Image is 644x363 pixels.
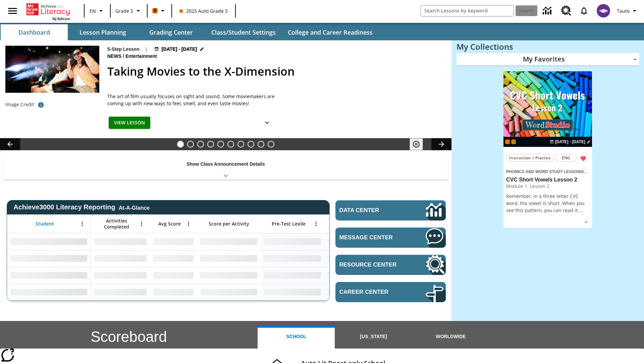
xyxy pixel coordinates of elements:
[505,139,510,144] div: Current Class
[137,219,147,229] button: Open Menu
[123,53,124,59] span: /
[3,1,22,21] button: Open side menu
[209,221,249,227] span: Score per Activity
[282,24,378,40] button: College and Career Readiness
[107,53,123,60] span: News
[431,138,451,150] button: Lesson carousel, Next
[324,233,388,250] div: No Data,
[150,250,197,267] div: No Data,
[335,282,446,302] a: Career Center
[339,289,406,295] span: Career Center
[13,203,150,211] span: Achieve3000 Literacy Reporting
[107,63,443,80] h2: Taking Movies to the X-Dimension
[3,157,448,180] div: Show Class Announcement Details
[410,138,423,150] button: Pause
[217,141,224,148] button: Slide 5 What's the Big Idea?
[324,284,388,300] div: No Data,
[87,5,108,17] button: Language: EN, Select a language
[77,219,87,229] button: Open Menu
[187,141,194,148] button: Slide 2 Born to Dirt Bike
[1,24,68,40] button: Dashboard
[457,42,639,51] h3: My Collections
[593,2,614,19] button: Select a new avatar
[272,221,306,227] span: Pre-Test Lexile
[335,255,446,275] a: Resource Center, Will open in new tab
[258,141,264,148] button: Slide 9 Making a Difference for the Planet
[503,71,592,228] div: lesson details
[324,250,388,267] div: No Data,
[248,141,254,148] button: Slide 8 Career Lesson
[614,5,641,17] button: Profile/Settings
[150,5,169,17] button: Boost Class color is orange. Change class color
[335,200,446,220] a: Data Center
[506,168,589,175] span: Topic: Phonics and Word Study Lessons/CVC Short Vowels
[107,93,275,107] p: The art of film usually focuses on sight and sound. Some moviemakers are coming up with new ways ...
[207,141,214,148] button: Slide 4 Cars of the Future?
[153,46,206,53] button: Aug 24 - Aug 24 Choose Dates
[107,46,140,53] p: 5-Step Lesson
[109,117,150,129] button: View Lesson
[335,325,412,349] button: [US_STATE]
[183,219,194,229] button: Open Menu
[94,218,139,230] span: Activities Completed
[583,168,588,174] span: /
[557,2,575,20] a: Resource Center, Will open in new tab
[115,7,133,14] span: Grade 5
[69,24,136,40] button: Lesson Planning
[577,153,589,165] button: Remove from Favorites
[237,141,244,148] button: Slide 7 Pre-release lesson
[179,7,228,14] span: 2025 Auto Grade 5
[145,46,148,53] span: |
[150,233,197,250] div: No Data,
[268,141,274,148] button: Slide 10 Sleepless in the Animal Kingdom
[555,139,585,145] span: [DATE] - [DATE]
[506,176,589,184] h3: CVC Short Vowels Lesson 2
[410,138,430,150] div: Pause
[197,141,204,148] button: Slide 3 Do You Want Fries With That?
[150,267,197,284] div: No Data,
[457,53,639,66] div: My Favorites
[339,234,406,241] span: Message Center
[575,2,593,19] a: Notifications
[206,24,281,40] button: Class/Student Settings
[36,221,54,227] span: Student
[421,5,514,16] input: search field
[335,228,446,248] a: Message Center
[227,141,234,148] button: Slide 6 One Idea, Lots of Hard Work
[562,154,570,161] span: ENG
[91,267,150,284] div: No Data,
[506,154,554,162] button: Instruction + Practice
[177,141,184,148] button: Slide 1 Taking Movies to the X-Dimension
[506,169,583,174] span: Phonics and Word Study Lessons
[119,204,150,211] div: At-A-Glance
[90,7,96,14] span: EN
[617,7,630,14] span: Tauto
[26,3,70,16] a: Home
[511,139,516,144] div: New 2025 class
[91,250,150,267] div: No Data,
[26,2,70,21] div: Home
[113,5,145,17] button: Grade: Grade 5, Select a grade
[91,284,150,300] div: No Data,
[506,193,589,214] p: Remember, in a three letter CVC word, the vowel is short. When you see this pattern, you can read...
[584,169,619,174] span: CVC Short Vowels
[311,219,321,229] button: Open Menu
[260,117,274,129] button: Show Details
[539,2,557,20] a: Data Center
[138,24,205,40] button: Grading Center
[339,207,403,214] span: Data Center
[581,217,591,227] button: Show Details
[548,139,592,145] button: Aug 25 - Aug 25 Choose Dates
[150,284,197,300] div: No Data,
[154,6,157,15] span: B
[91,233,150,250] div: No Data,
[158,221,181,227] span: Avg Score
[5,46,99,93] img: Panel in front of the seats sprays water mist to the happy audience at a 4DX-equipped theater.
[412,325,489,349] button: Worldwide
[52,16,70,21] span: NJ Edition
[555,154,577,162] button: ENG
[125,53,158,60] span: Entertainment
